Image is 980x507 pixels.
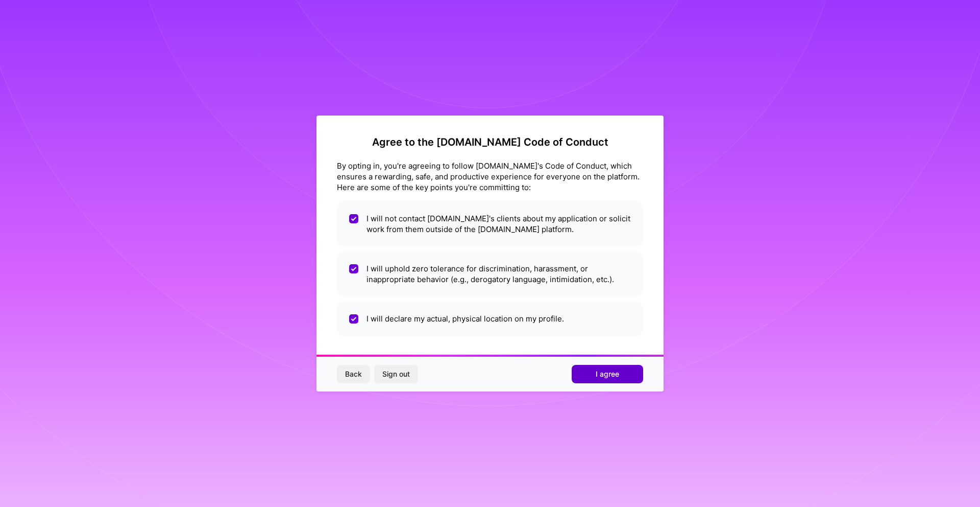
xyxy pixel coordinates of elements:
button: Sign out [374,365,418,383]
li: I will declare my actual, physical location on my profile. [337,301,643,336]
span: Back [345,369,362,379]
button: Back [337,365,370,383]
span: Sign out [382,369,410,379]
li: I will not contact [DOMAIN_NAME]'s clients about my application or solicit work from them outside... [337,201,643,247]
div: By opting in, you're agreeing to follow [DOMAIN_NAME]'s Code of Conduct, which ensures a rewardin... [337,160,643,193]
button: I agree [572,365,643,383]
h2: Agree to the [DOMAIN_NAME] Code of Conduct [337,136,643,148]
span: I agree [596,369,619,379]
li: I will uphold zero tolerance for discrimination, harassment, or inappropriate behavior (e.g., der... [337,251,643,297]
